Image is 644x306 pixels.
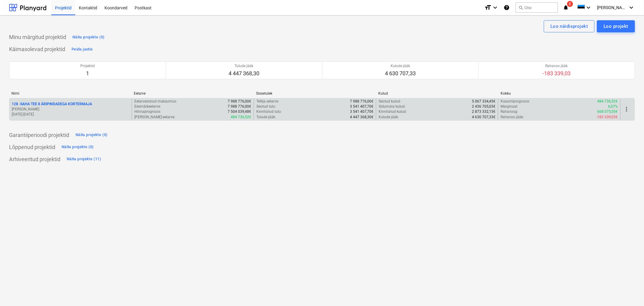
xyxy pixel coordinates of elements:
p: Kulude jääk : [379,115,399,120]
p: 7 988 776,00€ [228,99,251,104]
p: Käimasolevad projektid [9,46,65,53]
p: Kasumiprognoos : [501,99,530,104]
button: Näita projekte (0) [71,32,106,42]
div: Loo näidisprojekt [550,22,588,30]
p: Lõppenud projektid [9,144,55,151]
p: Arhiveeritud projektid [9,156,60,163]
p: 1 [80,70,95,77]
p: 4 630 707,33 [385,70,416,77]
p: Rahavoo jääk [543,63,571,69]
button: Otsi [516,2,558,13]
i: Abikeskus [504,4,510,11]
p: Tellija eelarve : [256,99,279,104]
p: 7 988 776,00€ [350,99,373,104]
p: Minu märgitud projektid [9,34,66,41]
div: Näita projekte (0) [72,34,105,41]
p: Kinnitatud kulud : [379,109,407,114]
span: 2 [567,1,573,7]
p: [DATE] - [DATE] [12,112,129,117]
p: Eelarvestatud maksumus : [134,99,177,104]
p: Rahavoog : [501,109,518,114]
div: Näita projekte (0) [62,144,94,151]
p: Kinnitatud tulu : [256,109,282,114]
i: keyboard_arrow_down [492,4,499,11]
button: Näita projekte (0) [60,142,95,152]
button: Loo näidisprojekt [544,20,594,32]
p: Eesmärkeelarve : [134,104,161,109]
p: Projektid [80,63,95,69]
p: Garantiiperioodi projektid [9,132,69,139]
p: Marginaal : [501,104,518,109]
p: 7 988 776,00€ [228,104,251,109]
p: 7 504 039,48€ [228,109,251,114]
div: Kulud [378,91,496,96]
p: Tulude jääk [229,63,259,69]
p: Hinnaprognoos : [134,109,161,114]
div: Loo projekt [604,22,628,30]
div: Peida jaotis [72,46,93,53]
i: notifications [563,4,569,11]
div: Eelarve [134,91,251,96]
div: Kokku [501,91,618,96]
p: 4 447 368,30 [229,70,259,77]
div: Nimi [11,91,129,96]
p: Rahavoo jääk : [501,115,524,120]
p: -183 339,03 [543,70,571,77]
p: 2 873 332,15€ [472,109,495,114]
p: 2 436 705,03€ [472,104,495,109]
i: keyboard_arrow_down [628,4,635,11]
div: Näita projekte (0) [75,132,108,138]
p: 5 067 334,45€ [472,99,495,104]
p: 668 075,55€ [597,109,618,114]
button: Loo projekt [597,20,635,32]
p: 6,07% [608,104,618,109]
p: 3 541 407,70€ [350,109,373,114]
div: Näita projekte (11) [67,156,101,163]
p: [PERSON_NAME] [12,107,129,112]
p: Seotud kulud : [379,99,401,104]
i: format_size [484,4,492,11]
p: Kulude jääk [385,63,416,69]
p: 128 - SAHA TEE 8 ÄRIPINDADEGA KORTERMAJA [12,102,92,107]
div: Sissetulek [256,91,373,96]
p: 3 541 407,70€ [350,104,373,109]
p: 4 447 368,30€ [350,115,373,120]
button: Peida jaotis [70,44,94,54]
p: Sidumata kulud : [379,104,405,109]
p: [PERSON_NAME]-eelarve : [134,115,175,120]
i: keyboard_arrow_down [585,4,592,11]
p: -183 339,03€ [596,115,618,120]
span: search [518,5,523,10]
p: 4 630 707,33€ [472,115,495,120]
span: [PERSON_NAME] [597,5,627,10]
p: 484 736,52€ [231,115,251,120]
p: Seotud tulu : [256,104,276,109]
span: more_vert [623,106,630,113]
div: 128 -SAHA TEE 8 ÄRIPINDADEGA KORTERMAJA[PERSON_NAME][DATE]-[DATE] [12,102,129,117]
button: Näita projekte (0) [74,130,109,140]
button: Näita projekte (11) [65,155,103,164]
iframe: Chat Widget [614,277,644,306]
p: 484 736,52€ [597,99,618,104]
p: Tulude jääk : [256,115,276,120]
